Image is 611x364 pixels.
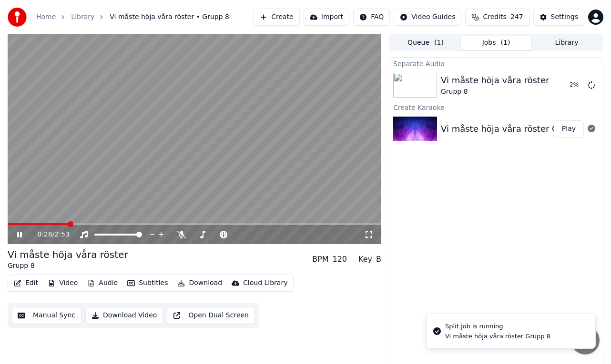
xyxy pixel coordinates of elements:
button: Audio [83,276,122,290]
div: Grupp 8 [8,261,128,271]
button: Download Video [85,307,163,324]
button: Library [531,36,602,50]
button: FAQ [353,9,390,26]
button: Settings [533,9,584,26]
div: Cloud Library [243,278,287,288]
div: Grupp 8 [441,87,549,97]
button: Credits247 [465,9,529,26]
button: Edit [10,276,42,290]
button: Import [304,9,349,26]
div: 2 % [570,81,584,89]
button: Queue [390,36,461,50]
div: BPM [312,254,328,265]
div: Separate Audio [389,58,603,69]
button: Video Guides [394,9,461,26]
a: Library [71,12,94,22]
span: ( 1 ) [434,38,444,48]
nav: breadcrumb [36,12,229,22]
div: / [37,230,60,239]
div: 120 [332,254,347,265]
div: B [376,254,381,265]
div: Settings [551,12,578,22]
button: Create [254,9,300,26]
div: Vi måste höja våra röster Grupp 8 [445,332,550,341]
span: Vi måste höja våra röster • Grupp 8 [110,12,229,22]
div: Vi måste höja våra röster [441,74,549,87]
span: ( 1 ) [501,38,510,48]
div: Split job is running [445,322,550,331]
span: 0:28 [37,230,52,239]
button: Manual Sync [11,307,81,324]
div: Key [358,254,372,265]
button: Subtitles [123,276,172,290]
a: Home [36,12,56,22]
button: Download [173,276,226,290]
div: Create Karaoke [389,101,603,113]
div: Vi måste höja våra röster [8,248,128,261]
span: 2:53 [54,230,69,239]
button: Play [554,120,584,138]
button: Jobs [461,36,531,50]
button: Open Dual Screen [167,307,255,324]
span: 247 [510,12,523,22]
div: Vi måste höja våra röster Grupp 8 [441,122,587,136]
img: youka [8,8,27,27]
span: Credits [483,12,506,22]
button: Video [44,276,81,290]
